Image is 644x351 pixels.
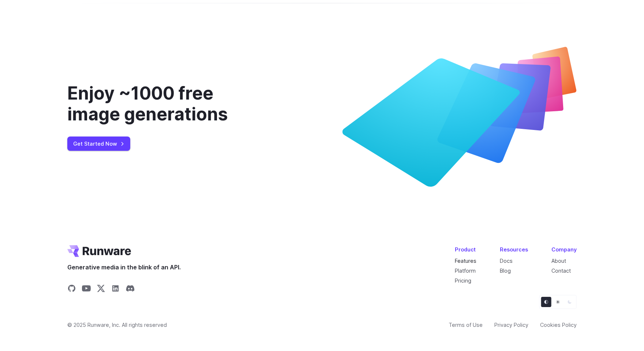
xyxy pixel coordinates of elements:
[455,245,476,254] div: Product
[551,245,577,254] div: Company
[565,297,575,307] button: Dark
[67,263,181,272] span: Generative media in the blink of an API.
[500,245,528,254] div: Resources
[553,297,563,307] button: Light
[67,137,130,151] a: Get Started Now
[455,268,476,274] a: Platform
[500,258,513,264] a: Docs
[82,284,91,295] a: Share on YouTube
[539,295,577,309] ul: Theme selector
[111,284,120,295] a: Share on LinkedIn
[126,284,135,295] a: Share on Discord
[551,268,571,274] a: Contact
[67,83,266,125] div: Enjoy ~1000 free image generations
[540,321,577,329] a: Cookies Policy
[551,258,566,264] a: About
[67,245,131,257] a: Go to /
[67,284,76,295] a: Share on GitHub
[449,321,483,329] a: Terms of Use
[500,268,511,274] a: Blog
[67,321,167,329] span: © 2025 Runware, Inc. All rights reserved
[541,297,551,307] button: Default
[455,277,471,284] a: Pricing
[97,284,105,295] a: Share on X
[455,258,476,264] a: Features
[494,321,528,329] a: Privacy Policy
